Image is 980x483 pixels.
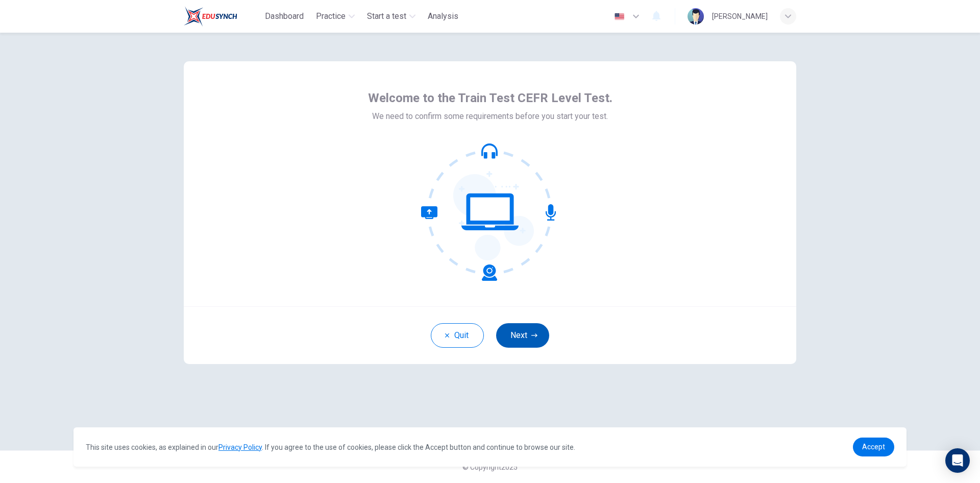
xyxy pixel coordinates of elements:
span: Analysis [428,10,458,22]
button: Quit [431,323,484,348]
img: Profile picture [688,8,704,25]
div: Open Intercom Messenger [945,448,970,473]
a: Privacy Policy [218,443,262,451]
button: Dashboard [261,7,308,26]
a: Train Test logo [184,6,261,27]
span: We need to confirm some requirements before you start your test. [372,110,608,123]
span: Dashboard [265,10,304,22]
span: Welcome to the Train Test CEFR Level Test. [368,90,612,106]
span: Practice [316,10,346,22]
img: Train Test logo [184,6,237,27]
a: dismiss cookie message [853,438,894,456]
span: This site uses cookies, as explained in our . If you agree to the use of cookies, please click th... [86,443,575,451]
button: Analysis [424,7,462,26]
div: [PERSON_NAME] [712,10,768,22]
div: cookieconsent [73,427,906,467]
span: Start a test [367,10,406,22]
button: Practice [312,7,359,26]
button: Next [496,323,549,348]
button: Start a test [363,7,420,26]
span: © Copyright 2025 [462,463,518,471]
span: Accept [862,443,885,451]
img: en [613,13,626,20]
